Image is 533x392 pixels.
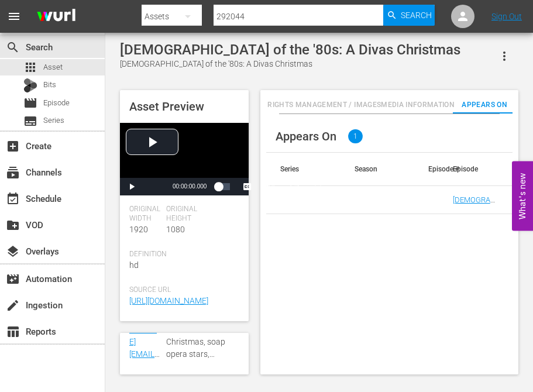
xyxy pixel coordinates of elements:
[166,205,197,223] span: Original Height
[6,218,20,232] span: VOD
[120,178,143,195] button: Play
[6,325,20,339] span: Reports
[173,183,207,190] span: 00:00:00.000
[218,183,230,190] div: Progress Bar
[129,99,204,114] span: Asset Preview
[512,161,533,231] button: Open Feedback Widget
[341,153,414,185] th: Season
[6,166,20,180] span: Channels
[23,78,37,92] div: Bits
[267,99,381,111] span: Rights Management / Images
[28,3,84,30] img: ans4CAIJ8jUAAAAAAAAAAAAAAAAAAAAAAAAgQb4GAAAAAAAAAAAAAAAAAAAAAAAAJMjXAAAAAAAAAAAAAAAAAAAAAAAAgAT5G...
[381,99,455,111] span: Media Information
[129,286,233,295] span: Source Url
[129,250,167,259] span: Definition
[491,12,522,21] a: Sign Out
[129,296,208,305] a: [URL][DOMAIN_NAME]
[259,178,283,195] button: Jump To Time
[129,260,139,270] span: hd
[6,139,20,153] span: Create
[266,153,340,185] th: Series
[276,129,336,143] span: Appears On
[455,99,514,111] span: Appears On
[43,115,64,126] span: Series
[23,114,37,128] span: Series
[7,9,21,23] span: menu
[414,153,439,185] th: Episode #
[23,60,37,74] span: Asset
[6,245,20,259] span: Overlays
[120,123,249,195] div: Video Player
[401,5,432,26] span: Search
[6,298,20,312] span: Ingestion
[23,96,37,110] span: Episode
[43,97,70,109] span: Episode
[439,153,513,185] th: Episode
[306,178,329,195] button: Fullscreen
[166,225,185,234] span: 1080
[6,40,20,54] span: Search
[129,225,148,234] span: 1920
[6,272,20,286] span: Automation
[348,129,363,143] span: 1
[383,5,435,26] button: Search
[6,192,20,206] span: Schedule
[453,195,530,231] a: [DEMOGRAPHIC_DATA] of the '80s: A Divas Christmas
[283,178,306,195] button: Picture-in-Picture
[43,61,63,73] span: Asset
[236,178,259,195] button: Captions
[120,42,460,58] div: [DEMOGRAPHIC_DATA] of the '80s: A Divas Christmas
[129,205,160,223] span: Original Width
[120,58,460,70] div: [DEMOGRAPHIC_DATA] of the '80s: A Divas Christmas
[43,79,56,91] span: Bits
